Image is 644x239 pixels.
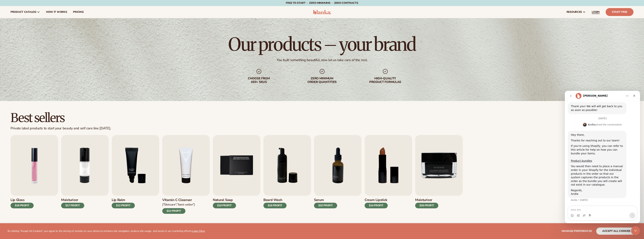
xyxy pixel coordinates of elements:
[562,228,592,235] button: Manage preferences
[192,229,205,233] a: Learn More
[8,230,205,233] p: By clicking "Accept All Cookies", you agree to the storing of cookies on your device to enhance s...
[415,203,438,208] div: $35 PROFIT
[365,198,388,202] h3: Cream Lipstick
[61,198,84,202] h3: Moisturizer
[162,203,195,207] div: ["Skincare","Best-seller"]
[592,11,600,14] span: LOGIN
[235,77,283,84] div: Choose from 450+ Skus
[596,228,636,235] button: accept all cookies
[415,135,463,214] a: 9 / 9
[11,126,111,131] div: Private label products to start your beauty and self care line [DATE].
[213,203,236,208] div: $15 PROFIT
[11,203,34,208] div: $16 PROFIT
[162,198,195,202] h3: Vitamin C Cleanser
[415,198,438,202] h3: Moisturizer
[112,198,135,202] h3: Lip Balm
[361,77,409,84] div: High-quality product formulas
[73,11,83,14] span: pricing
[365,203,388,208] div: $14 PROFIT
[313,10,331,14] img: logo
[263,198,287,202] h3: Beard Wash
[263,135,311,214] a: 6 / 9
[61,135,109,214] a: 2 / 9
[112,203,135,208] div: $12 PROFIT
[589,6,603,18] a: LOGIN
[228,35,416,53] h1: Our products – your brand
[631,226,640,235] iframe: Intercom live chat
[70,6,86,18] a: pricing
[43,6,70,18] a: How It Works
[162,208,185,214] div: $21 PROFIT
[564,6,589,18] a: resources
[567,11,582,14] span: resources
[11,198,34,202] h3: Lip Gloss
[314,203,337,208] div: $32 PROFIT
[606,8,633,16] a: Start Free
[298,77,346,84] div: Zero minimum order quantities
[61,203,84,208] div: $17 PROFIT
[314,135,362,214] a: 7 / 9
[162,135,210,214] a: 4 / 9
[11,11,36,14] span: product catalog
[277,58,367,62] div: You built something beautiful, now let us take care of the rest.
[112,135,159,214] a: 3 / 9
[46,11,67,14] span: How It Works
[213,198,236,202] h3: Natural Soap
[314,198,337,202] h3: Serum
[11,135,58,214] a: 1 / 9
[11,112,111,124] h2: Best sellers
[565,91,640,223] iframe: To enrich screen reader interactions, please activate Accessibility in Grammarly extension settings
[365,135,412,214] a: 8 / 9
[286,1,358,5] span: Free to start · ZERO minimums · ZERO contracts
[8,6,43,18] a: product catalog
[562,229,592,233] span: Manage preferences
[213,135,260,214] a: 5 / 9
[263,203,287,208] div: $10 PROFIT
